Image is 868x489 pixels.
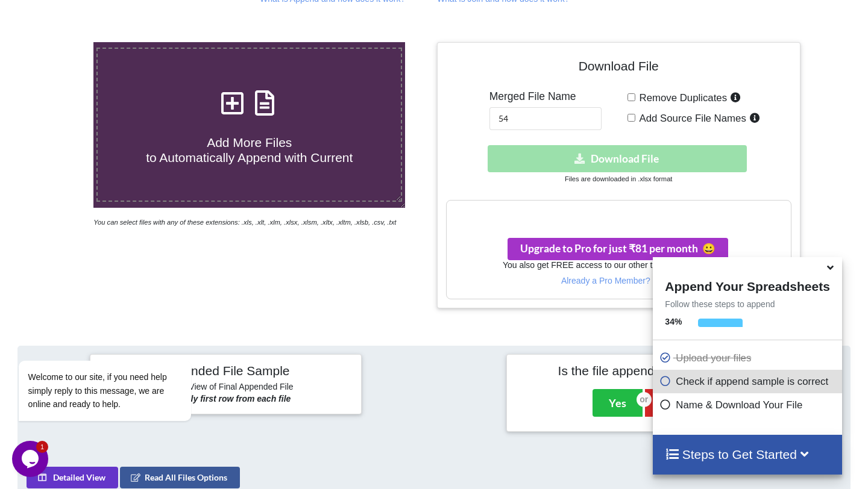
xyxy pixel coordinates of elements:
[12,441,51,477] iframe: chat widget
[565,175,672,182] small: Files are downloaded in .xlsx format
[520,242,715,255] span: Upgrade to Pro for just ₹81 per month
[27,466,118,488] button: Detailed View
[93,219,396,226] i: You can select files with any of these extensions: .xls, .xlt, .xlm, .xlsx, .xlsm, .xltx, .xltm, ...
[659,374,838,389] p: Check if append sample is correct
[659,397,838,413] p: Name & Download Your File
[447,275,791,287] p: Already a Pro Member? Log In
[635,113,746,124] span: Add Source File Names
[665,447,829,462] h4: Steps to Get Started
[489,90,602,103] h5: Merged File Name
[508,238,728,260] button: Upgrade to Pro for just ₹81 per monthsmile
[446,51,791,86] h4: Download File
[635,92,728,104] span: Remove Duplicates
[698,242,715,255] span: smile
[653,276,841,294] h4: Append Your Spreadsheets
[515,363,769,378] h4: Is the file appended correctly?
[593,389,643,417] button: Yes
[146,135,353,164] span: Add More Files to Automatically Append with Current
[653,298,841,310] p: Follow these steps to append
[665,317,682,326] b: 34 %
[447,207,791,220] h3: Your files are more than 1 MB
[645,389,692,417] button: No
[120,466,240,488] button: Read All Files Options
[659,350,838,366] p: Upload your files
[489,107,602,130] input: Enter File Name
[12,293,229,435] iframe: chat widget
[447,260,791,270] h6: You also get FREE access to our other tool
